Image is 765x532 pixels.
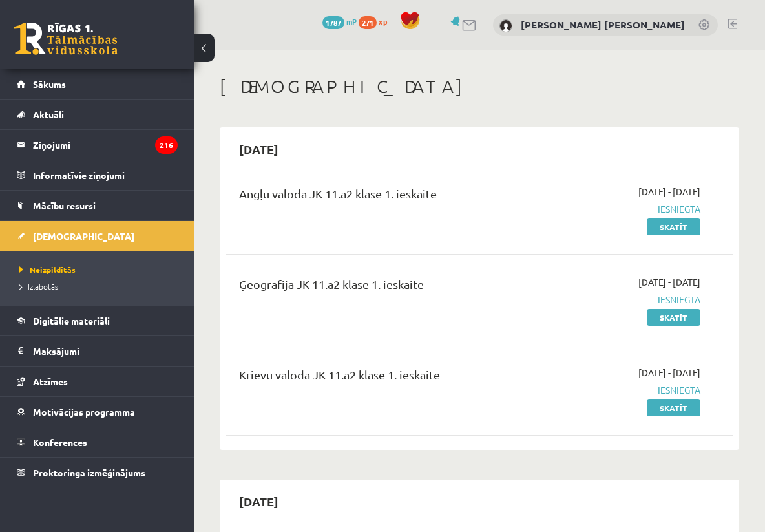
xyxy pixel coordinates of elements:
a: [DEMOGRAPHIC_DATA] [17,221,178,251]
a: Skatīt [647,399,700,416]
span: Mācību resursi [33,200,96,211]
span: 1787 [322,16,344,29]
span: Izlabotās [19,281,58,292]
span: Motivācijas programma [33,406,135,418]
a: Izlabotās [19,281,181,292]
a: Proktoringa izmēģinājums [17,458,178,487]
a: 1787 mP [322,16,357,27]
span: xp [379,16,387,27]
a: Mācību resursi [17,191,178,220]
a: Konferences [17,427,178,457]
a: Motivācijas programma [17,397,178,427]
span: [DATE] - [DATE] [638,366,700,379]
span: Atzīmes [33,376,68,387]
a: Aktuāli [17,100,178,129]
span: Iesniegta [560,293,700,306]
i: 216 [155,136,178,154]
a: Skatīt [647,309,700,326]
h1: [DEMOGRAPHIC_DATA] [220,76,739,98]
h2: [DATE] [226,486,291,516]
span: Iesniegta [560,383,700,397]
h2: [DATE] [226,134,291,164]
a: Skatīt [647,218,700,235]
a: 271 xp [359,16,393,27]
span: [DATE] - [DATE] [638,185,700,198]
img: Roberts Zvaigzne [499,19,512,32]
span: Iesniegta [560,202,700,216]
span: Digitālie materiāli [33,315,110,326]
a: Neizpildītās [19,264,181,275]
span: 271 [359,16,377,29]
legend: Informatīvie ziņojumi [33,160,178,190]
a: Digitālie materiāli [17,306,178,335]
a: Ziņojumi216 [17,130,178,160]
a: Informatīvie ziņojumi [17,160,178,190]
span: [DATE] - [DATE] [638,275,700,289]
a: Atzīmes [17,367,178,396]
span: Proktoringa izmēģinājums [33,467,145,478]
a: [PERSON_NAME] [PERSON_NAME] [521,18,685,31]
div: Angļu valoda JK 11.a2 klase 1. ieskaite [239,185,540,209]
span: [DEMOGRAPHIC_DATA] [33,230,134,242]
a: Rīgas 1. Tālmācības vidusskola [14,23,118,55]
span: Neizpildītās [19,264,76,275]
span: Aktuāli [33,109,64,120]
span: Sākums [33,78,66,90]
a: Maksājumi [17,336,178,366]
div: Krievu valoda JK 11.a2 klase 1. ieskaite [239,366,540,390]
legend: Maksājumi [33,336,178,366]
a: Sākums [17,69,178,99]
legend: Ziņojumi [33,130,178,160]
div: Ģeogrāfija JK 11.a2 klase 1. ieskaite [239,275,540,299]
span: Konferences [33,436,87,448]
span: mP [346,16,357,27]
